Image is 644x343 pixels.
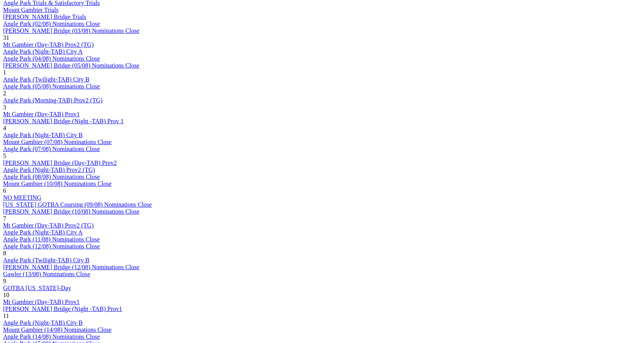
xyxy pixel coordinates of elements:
[3,326,112,333] a: Mount Gambier (14/08) Nominations Close
[3,236,100,243] a: Angle Park (11/08) Nominations Close
[3,306,122,312] a: [PERSON_NAME] Bridge (Night -TAB) Prov1
[3,118,124,124] a: [PERSON_NAME] Bridge (Night -TAB) Prov 1
[3,14,86,20] a: [PERSON_NAME] Bridge Trials
[3,285,71,291] a: GOTBA [US_STATE]-Day
[3,55,100,62] a: Angle Park (04/08) Nominations Close
[3,27,139,34] a: [PERSON_NAME] Bridge (03/08) Nominations Close
[3,132,83,138] a: Angle Park (Night-TAB) City B
[3,194,41,201] a: NO MEETING
[3,278,6,284] span: 9
[3,153,6,159] span: 5
[3,7,58,13] a: Mount Gambier Trials
[3,299,80,305] a: Mt Gambier (Day-TAB) Prov1
[3,271,90,277] a: Gawler (13/08) Nominations Close
[3,90,6,97] span: 2
[3,173,100,180] a: Angle Park (08/08) Nominations Close
[3,125,6,131] span: 4
[3,97,102,104] a: Angle Park (Morning-TAB) Prov2 (TG)
[3,62,139,69] a: [PERSON_NAME] Bridge (05/08) Nominations Close
[3,187,6,194] span: 6
[3,222,93,229] a: Mt Gambier (Day-TAB) Prov2 (TG)
[3,333,100,340] a: Angle Park (14/08) Nominations Close
[3,208,139,215] a: [PERSON_NAME] Bridge (10/08) Nominations Close
[3,48,83,55] a: Angle Park (Night-TAB) City A
[3,104,6,110] span: 3
[3,215,6,222] span: 7
[3,166,95,173] a: Angle Park (Night-TAB) Prov2 (TG)
[3,257,89,263] a: Angle Park (Twilight-TAB) City B
[3,111,80,117] a: Mt Gambier (Day-TAB) Prov1
[3,146,100,152] a: Angle Park (07/08) Nominations Close
[3,292,9,298] span: 10
[3,41,93,48] a: Mt Gambier (Day-TAB) Prov2 (TG)
[3,250,6,256] span: 8
[3,201,152,208] a: [US_STATE] GOTBA Coursing (09/08) Nominations Close
[3,229,83,236] a: Angle Park (Night-TAB) City A
[3,69,6,76] span: 1
[3,319,83,326] a: Angle Park (Night-TAB) City B
[3,34,9,41] span: 31
[3,264,139,270] a: [PERSON_NAME] Bridge (12/08) Nominations Close
[3,312,9,319] span: 11
[3,160,117,166] a: [PERSON_NAME] Bridge (Day-TAB) Prov2
[3,180,112,187] a: Mount Gambier (10/08) Nominations Close
[3,139,112,145] a: Mount Gambier (07/08) Nominations Close
[3,83,100,90] a: Angle Park (05/08) Nominations Close
[3,76,89,83] a: Angle Park (Twilight-TAB) City B
[3,20,100,27] a: Angle Park (02/08) Nominations Close
[3,243,100,250] a: Angle Park (12/08) Nominations Close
